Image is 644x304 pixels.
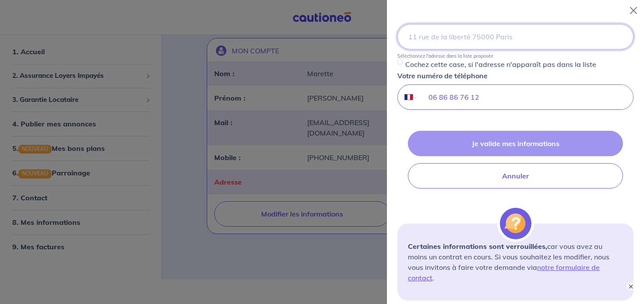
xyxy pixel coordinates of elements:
[408,242,547,251] strong: Certaines informations sont verrouillées,
[397,70,488,81] p: Votre numéro de téléphone
[397,53,493,59] p: Sélectionnez l'adresse dans la liste proposée
[397,24,633,49] input: 11 rue de la liberté 75000 Paris
[500,208,531,239] img: illu_alert_question.svg
[626,282,635,291] button: ×
[408,163,623,189] button: Annuler
[405,59,596,70] p: Cochez cette case, si l'adresse n'apparaît pas dans la liste
[626,3,640,17] button: Close
[408,241,623,283] p: car vous avez au moins un contrat en cours. Si vous souhaitez les modifier, nous vous invitons à ...
[418,85,633,109] input: 06 34 34 34 34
